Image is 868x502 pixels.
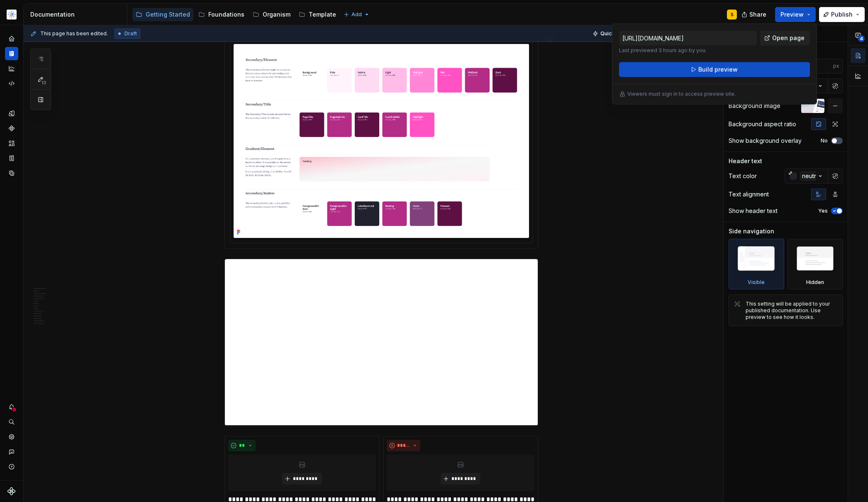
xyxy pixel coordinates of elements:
span: Draft [124,30,137,37]
a: Home [5,32,18,45]
a: Analytics [5,62,18,75]
a: Getting Started [132,8,193,21]
span: Quick preview [600,30,636,37]
span: Share [749,10,766,19]
button: Build preview [619,62,810,77]
button: Quick preview [590,28,640,39]
span: Open page [772,34,805,42]
div: Template [309,10,336,19]
a: Organism [249,8,294,21]
span: 13 [40,79,47,86]
div: Text alignment [729,190,769,198]
img: b2369ad3-f38c-46c1-b2a2-f2452fdbdcd2.png [7,10,17,20]
div: Background image [729,102,780,110]
button: Notifications [5,400,18,414]
svg: Supernova Logo [7,487,16,495]
div: Background aspect ratio [729,120,796,128]
a: Data sources [5,167,18,180]
a: Template [295,8,339,21]
div: Side navigation [729,227,774,235]
button: Contact support [5,445,18,458]
button: Add [341,9,372,20]
span: Build preview [698,66,738,74]
p: Viewers must sign in to access preview site. [627,91,736,98]
div: Text color [729,172,757,180]
div: neutral-900 [800,171,836,181]
div: Show background overlay [729,137,802,145]
div: Getting Started [146,10,190,19]
div: Hidden [788,239,843,289]
div: Header text [729,157,762,165]
button: Publish [819,7,865,22]
a: Code automation [5,77,18,90]
button: Search ⌘K [5,415,18,429]
input: Auto [801,59,833,73]
a: Components [5,122,18,135]
div: S [731,11,734,18]
span: Preview [780,10,804,19]
a: Foundations [195,8,248,21]
span: 4 [858,35,865,42]
span: This page has been edited. [40,30,108,37]
button: Preview [775,7,816,22]
label: No [821,137,828,144]
div: Visible [729,239,784,289]
button: neutral-900 [785,169,828,184]
span: Publish [831,10,853,19]
p: Last previewed 3 hours ago by you. [619,47,757,54]
div: Documentation [30,10,124,19]
div: This setting will be applied to your published documentation. Use preview to see how it looks. [746,301,837,321]
p: px [833,63,839,69]
a: Assets [5,137,18,150]
a: Storybook stories [5,152,18,165]
div: Page tree [132,6,339,23]
a: Documentation [5,47,18,60]
a: Open page [760,31,810,46]
label: Yes [818,208,828,214]
div: Organism [263,10,290,19]
a: Design tokens [5,107,18,120]
span: Add [351,11,362,18]
div: Show header text [729,207,778,215]
a: Settings [5,430,18,443]
div: Visible [748,279,765,286]
button: Share [737,7,772,22]
div: Foundations [208,10,244,19]
div: Hidden [806,279,824,286]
